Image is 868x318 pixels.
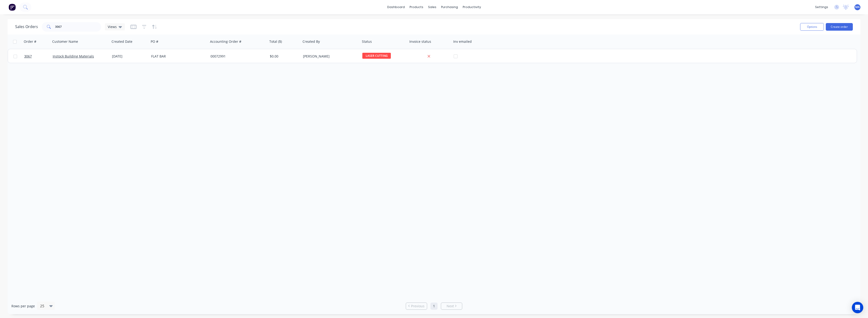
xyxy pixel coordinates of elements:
[409,39,431,44] div: Invoice status
[385,4,407,11] a: dashboard
[404,303,464,310] ul: Pagination
[15,24,38,29] h1: Sales Orders
[800,23,824,31] button: Options
[9,4,16,11] img: Factory
[407,4,426,11] div: products
[453,39,472,44] div: Inv emailed
[151,54,204,59] div: FLAT BAR
[210,39,241,44] div: Accounting Order #
[108,24,117,29] span: Views
[826,23,853,31] button: Create order
[112,54,147,59] div: [DATE]
[151,39,158,44] div: PO #
[11,304,35,308] span: Rows per page
[447,304,454,308] span: Next
[411,304,425,308] span: Previous
[53,54,94,58] a: Instock Building Materials
[362,53,391,59] span: LASER CUTTING
[855,5,860,9] span: MA
[24,39,36,44] div: Order #
[112,39,132,44] div: Created Date
[441,304,462,308] a: Next page
[303,39,320,44] div: Created By
[460,4,483,11] div: productivity
[270,54,298,59] div: $0.00
[55,22,101,32] input: Search...
[362,39,372,44] div: Status
[439,4,460,11] div: purchasing
[852,302,863,313] div: Open Intercom Messenger
[430,303,438,310] a: Page 1 is your current page
[24,54,32,59] span: 3067
[426,4,439,11] div: sales
[52,39,78,44] div: Customer Name
[813,4,831,11] div: settings
[210,54,263,59] div: 00072991
[303,54,356,59] div: [PERSON_NAME]
[406,304,427,308] a: Previous page
[269,39,282,44] div: Total ($)
[24,49,53,63] a: 3067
